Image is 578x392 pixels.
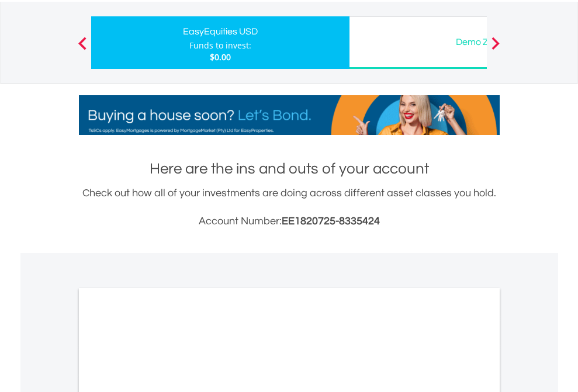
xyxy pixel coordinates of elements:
[98,23,342,40] div: EasyEquities USD
[79,185,500,230] div: Check out how all of your investments are doing across different asset classes you hold.
[282,216,380,227] span: EE1820725-8335424
[79,95,500,135] img: EasyMortage Promotion Banner
[210,51,231,63] span: $0.00
[79,213,500,230] h3: Account Number:
[189,40,251,51] div: Funds to invest:
[79,158,500,179] h1: Here are the ins and outs of your account
[71,43,94,54] button: Previous
[484,43,507,54] button: Next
